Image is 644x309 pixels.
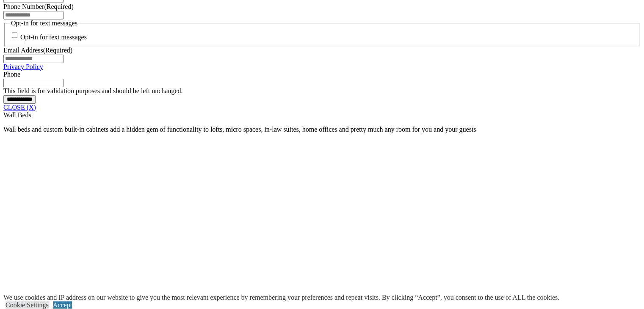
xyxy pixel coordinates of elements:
span: (Required) [43,47,72,54]
a: CLOSE (X) [3,104,36,111]
span: (Required) [44,3,73,10]
div: This field is for validation purposes and should be left unchanged. [3,87,641,95]
label: Phone [3,71,20,78]
div: We use cookies and IP address on our website to give you the most relevant experience by remember... [3,294,559,301]
span: Wall Beds [3,111,31,119]
label: Opt-in for text messages [20,34,87,41]
a: Accept [53,301,72,309]
label: Phone Number [3,3,74,10]
a: Cookie Settings [6,301,49,309]
label: Email Address [3,47,72,54]
p: Wall beds and custom built-in cabinets add a hidden gem of functionality to lofts, micro spaces, ... [3,126,641,133]
a: Privacy Policy [3,63,43,70]
legend: Opt-in for text messages [10,19,78,27]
